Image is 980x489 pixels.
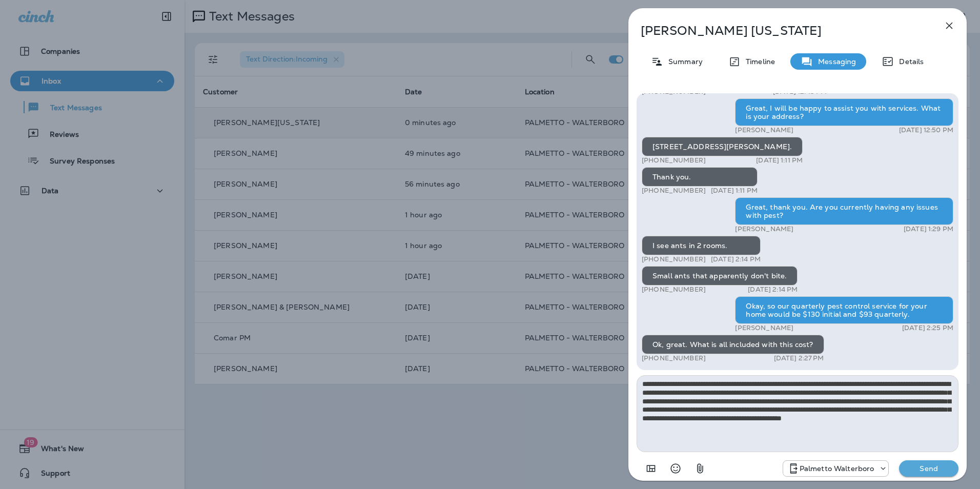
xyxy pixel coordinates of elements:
p: Details [894,57,924,66]
p: [DATE] 2:25 PM [902,324,953,332]
button: Add in a premade template [641,458,661,479]
p: [PHONE_NUMBER] [642,156,706,165]
div: Great, I will be happy to assist you with services. What is your address? [735,98,953,126]
p: Timeline [741,57,775,66]
p: [PERSON_NAME] [735,126,793,134]
p: [DATE] 1:29 PM [904,225,953,233]
button: Select an emoji [665,458,686,479]
div: +1 (843) 549-4955 [783,462,889,475]
div: I see ants in 2 rooms. [642,236,761,255]
p: [DATE] 1:11 PM [756,156,803,165]
p: [PHONE_NUMBER] [642,354,706,362]
p: Send [907,464,950,473]
p: [DATE] 1:11 PM [711,187,758,195]
p: Palmetto Walterboro [800,464,874,473]
p: Summary [663,57,703,66]
div: Ok, great. What is all included with this cost? [642,335,824,354]
p: [PHONE_NUMBER] [642,255,706,263]
button: Send [899,460,958,477]
p: [PHONE_NUMBER] [642,187,706,195]
p: [DATE] 2:14 PM [711,255,761,263]
p: [DATE] 2:14 PM [748,286,798,294]
p: [PERSON_NAME] [US_STATE] [641,24,921,38]
p: [DATE] 2:27 PM [774,354,824,362]
div: Okay, so our quarterly pest control service for your home would be $130 initial and $93 quarterly. [735,296,953,324]
p: [PERSON_NAME] [735,225,793,233]
div: Thank you. [642,167,758,187]
div: Small ants that apparently don't bite. [642,266,798,286]
p: [DATE] 12:50 PM [899,126,953,134]
p: [PHONE_NUMBER] [642,286,706,294]
p: [PERSON_NAME] [735,324,793,332]
p: Messaging [813,57,856,66]
div: Great, thank you. Are you currently having any issues with pest? [735,197,953,225]
div: [STREET_ADDRESS][PERSON_NAME]. [642,137,803,156]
